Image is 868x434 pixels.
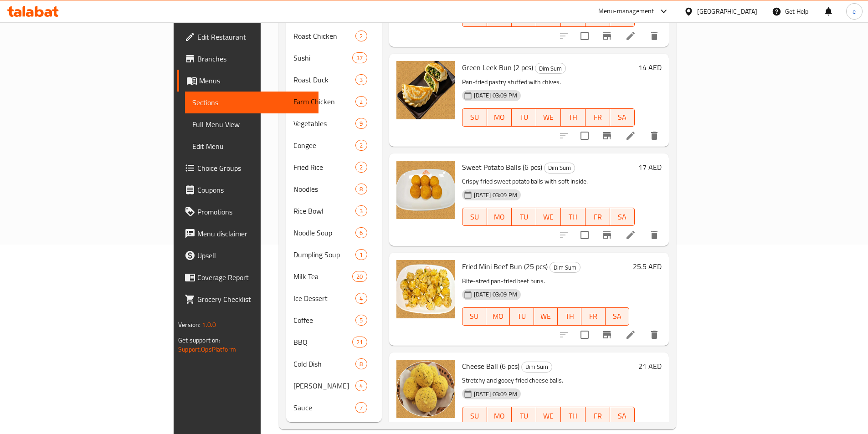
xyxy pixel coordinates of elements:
button: TU [512,108,536,127]
button: TH [561,108,586,127]
button: MO [486,307,510,326]
div: BBQ21 [286,331,382,353]
button: FR [586,208,610,226]
span: MO [491,409,508,423]
span: FR [589,210,606,224]
span: Fried Mini Beef Bun (25 pcs) [462,260,548,273]
span: 3 [356,76,366,84]
span: 4 [356,294,366,303]
span: Dim Sum [535,63,565,74]
span: SU [466,111,483,124]
span: MO [491,11,508,25]
span: Upsell [197,250,311,261]
span: Menus [199,75,311,86]
div: items [355,293,367,304]
span: Edit Menu [192,141,311,152]
span: WE [538,310,554,323]
button: WE [534,307,558,326]
div: Coffee [293,315,356,326]
div: items [355,205,367,216]
div: items [355,162,367,173]
div: [GEOGRAPHIC_DATA] [697,6,757,16]
span: Promotions [197,206,311,217]
div: Sauce [293,402,356,413]
div: items [355,118,367,129]
button: SU [462,108,487,127]
div: items [355,358,367,369]
img: Sweet Potato Balls (6 pcs) [396,161,455,219]
span: Milk Tea [293,271,353,282]
div: Noodle Soup6 [286,222,382,244]
button: TU [512,407,536,425]
a: Coverage Report [177,266,318,288]
div: Cold Dish8 [286,353,382,375]
div: Vegetables9 [286,112,382,134]
a: Full Menu View [185,113,318,135]
span: Select to update [575,26,594,46]
span: Edit Restaurant [197,31,311,42]
span: 2 [356,163,366,172]
span: TU [515,11,533,25]
span: Version: [178,319,200,331]
div: items [352,337,367,347]
span: TH [565,210,582,224]
button: WE [536,208,561,226]
span: SU [466,11,483,25]
button: MO [487,108,512,127]
span: TH [565,111,582,124]
button: MO [487,407,512,425]
p: Bite-sized pan-fried beef buns. [462,276,629,287]
div: Fried Rice2 [286,156,382,178]
button: delete [643,25,665,47]
div: Roast Duck3 [286,69,382,91]
span: MO [490,310,506,323]
a: Coupons [177,179,318,201]
a: Edit menu item [625,230,636,240]
span: MO [491,210,508,224]
span: WE [540,210,557,224]
button: SU [462,307,486,326]
a: Edit menu item [625,31,636,41]
span: TU [515,210,533,224]
span: [DATE] 03:09 PM [470,191,521,199]
span: 8 [356,185,366,194]
div: Cold Dish [293,358,356,369]
span: 37 [353,54,366,62]
div: items [355,249,367,260]
span: SU [466,310,483,323]
span: SA [614,111,631,124]
span: Green Leek Bun (2 pcs) [462,61,533,74]
div: Farm Chicken [293,96,356,107]
button: Branch-specific-item [596,324,618,346]
div: Sauce7 [286,397,382,419]
span: [DATE] 03:09 PM [470,390,521,398]
p: Pan-fried pastry stuffed with chives. [462,77,635,88]
span: BBQ [293,337,353,347]
div: items [355,402,367,413]
span: TH [561,310,578,323]
span: Dim Sum [522,362,552,372]
span: Roast Duck [293,74,356,85]
span: TU [515,111,533,124]
div: Ice Dessert4 [286,287,382,309]
button: TH [561,407,586,425]
div: Rice Bowl3 [286,200,382,222]
span: TH [565,11,582,25]
div: items [355,315,367,326]
span: SA [614,11,631,25]
div: Congee2 [286,134,382,156]
span: Select to update [575,126,594,145]
span: Select to update [575,325,594,344]
span: 7 [356,403,366,412]
div: Noodles8 [286,178,382,200]
button: Branch-specific-item [596,25,618,47]
span: SA [609,310,626,323]
span: Sections [192,97,311,108]
button: TH [561,208,586,226]
span: Sushi [293,52,353,63]
span: [DATE] 03:09 PM [470,290,521,299]
div: Milk Tea20 [286,266,382,287]
a: Edit menu item [625,329,636,340]
div: items [355,380,367,391]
